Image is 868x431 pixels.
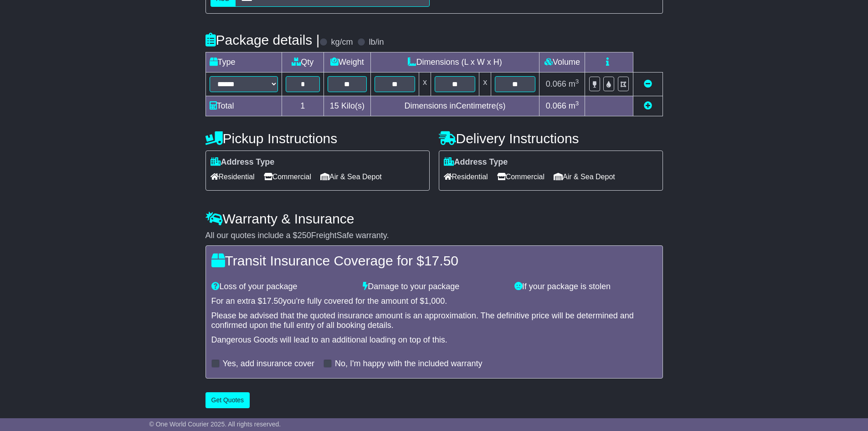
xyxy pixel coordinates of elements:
a: Add new item [644,101,652,110]
span: 17.50 [262,296,283,306]
sup: 3 [575,100,579,107]
span: m [569,101,579,110]
h4: Transit Insurance Coverage for $ [211,253,657,268]
a: Remove this item [644,79,652,88]
label: Address Type [211,157,275,167]
td: 1 [282,96,324,116]
td: x [479,73,491,96]
span: Residential [444,170,488,184]
button: Get Quotes [205,392,250,408]
span: 0.066 [546,79,566,88]
span: 15 [330,101,339,110]
span: © One World Courier 2025. All rights reserved. [149,421,281,428]
td: Kilo(s) [324,96,371,116]
td: Dimensions in Centimetre(s) [370,96,539,116]
span: Residential [211,170,255,184]
div: Dangerous Goods will lead to an additional loading on top of this. [211,335,657,345]
h4: Package details | [205,32,320,47]
span: Commercial [264,170,311,184]
td: Volume [539,52,585,73]
span: 17.50 [424,253,458,268]
div: Damage to your package [358,282,510,292]
span: 0.066 [546,101,566,110]
h4: Warranty & Insurance [205,211,663,226]
td: Total [205,96,282,116]
span: m [569,79,579,88]
td: Dimensions (L x W x H) [370,52,539,73]
td: Type [205,52,282,73]
span: Air & Sea Depot [554,170,615,184]
td: x [419,73,431,96]
div: If your package is stolen [510,282,662,292]
span: Air & Sea Depot [320,170,382,184]
td: Qty [282,52,324,73]
label: Address Type [444,157,508,167]
span: 250 [298,231,311,240]
label: lb/in [369,37,384,47]
label: Yes, add insurance cover [223,359,314,369]
h4: Pickup Instructions [205,131,430,146]
span: Commercial [497,170,544,184]
h4: Delivery Instructions [439,131,663,146]
sup: 3 [575,78,579,85]
td: Weight [324,52,371,73]
span: 1,000 [424,296,445,306]
label: No, I'm happy with the included warranty [335,359,483,369]
div: All our quotes include a $ FreightSafe warranty. [205,231,663,241]
div: For an extra $ you're fully covered for the amount of $ . [211,296,657,306]
div: Loss of your package [207,282,359,292]
label: kg/cm [331,37,353,47]
div: Please be advised that the quoted insurance amount is an approximation. The definitive price will... [211,311,657,331]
